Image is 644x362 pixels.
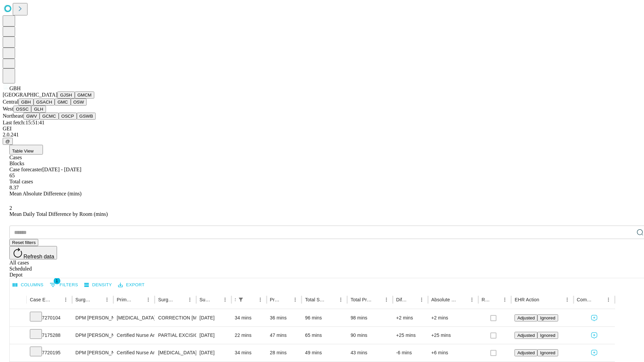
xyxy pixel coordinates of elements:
[117,344,151,361] div: Certified Nurse Anesthetist
[93,295,102,304] button: Sort
[200,327,228,344] div: [DATE]
[396,297,407,302] div: Difference
[30,297,51,302] div: Case Epic Id
[236,295,246,304] div: 1 active filter
[200,344,228,361] div: [DATE]
[235,344,263,361] div: 34 mins
[500,295,509,304] button: Menu
[537,349,558,356] button: Ignored
[42,167,81,172] span: [DATE] - [DATE]
[220,295,230,304] button: Menu
[305,309,344,326] div: 96 mins
[594,295,604,304] button: Sort
[3,138,13,145] button: @
[12,148,34,154] span: Table View
[83,280,114,290] button: Density
[211,295,220,304] button: Sort
[270,297,281,302] div: Predicted In Room Duration
[200,297,210,302] div: Surgery Date
[23,113,40,120] button: GWV
[540,315,555,320] span: Ignored
[396,344,425,361] div: -6 mins
[30,327,69,344] div: 7175288
[116,280,146,290] button: Export
[102,295,112,304] button: Menu
[458,295,467,304] button: Sort
[3,126,641,132] div: GEI
[75,309,110,326] div: DPM [PERSON_NAME]
[117,309,151,326] div: [MEDICAL_DATA]
[517,350,535,355] span: Adjusted
[515,314,537,321] button: Adjusted
[11,280,45,290] button: Select columns
[290,295,300,304] button: Menu
[270,327,299,344] div: 47 mins
[77,113,96,120] button: GSWB
[9,179,33,184] span: Total cases
[305,297,326,302] div: Total Scheduled Duration
[382,295,391,304] button: Menu
[9,239,38,246] button: Reset filters
[9,211,108,217] span: Mean Daily Total Difference by Room (mins)
[18,99,34,106] button: GBH
[517,333,535,338] span: Adjusted
[246,295,256,304] button: Sort
[604,295,613,304] button: Menu
[158,309,193,326] div: CORRECTION [MEDICAL_DATA]
[75,297,92,302] div: Surgeon Name
[305,344,344,361] div: 49 mins
[5,139,10,144] span: @
[30,344,69,361] div: 7720195
[117,327,151,344] div: Certified Nurse Anesthetist
[3,132,641,138] div: 2.0.241
[515,297,539,302] div: EHR Action
[537,332,558,339] button: Ignored
[13,347,23,359] button: Expand
[351,344,389,361] div: 43 mins
[75,344,110,361] div: DPM [PERSON_NAME]
[515,349,537,356] button: Adjusted
[158,344,193,361] div: [MEDICAL_DATA] COMPLETE EXCISION 5TH [MEDICAL_DATA] HEAD
[3,113,23,119] span: Northeast
[12,240,36,245] span: Reset filters
[396,309,425,326] div: +2 mins
[34,99,55,106] button: GSACH
[431,327,475,344] div: +25 mins
[9,85,21,91] span: GBH
[540,350,555,355] span: Ignored
[75,327,110,344] div: DPM [PERSON_NAME]
[351,327,389,344] div: 90 mins
[13,330,23,342] button: Expand
[9,173,15,178] span: 65
[75,92,94,99] button: GMCM
[55,99,70,106] button: GMC
[3,120,45,125] span: Last fetch: 15:51:41
[305,327,344,344] div: 65 mins
[13,106,32,113] button: OSSC
[9,246,57,259] button: Refresh data
[235,327,263,344] div: 22 mins
[61,295,70,304] button: Menu
[200,309,228,326] div: [DATE]
[351,297,372,302] div: Total Predicted Duration
[9,167,42,172] span: Case forecaster
[40,113,59,120] button: GCMC
[515,332,537,339] button: Adjusted
[30,309,69,326] div: 7270104
[57,92,75,99] button: GJSH
[537,314,558,321] button: Ignored
[336,295,345,304] button: Menu
[256,295,265,304] button: Menu
[13,312,23,324] button: Expand
[482,297,490,302] div: Resolved in EHR
[577,297,594,302] div: Comments
[270,344,299,361] div: 28 mins
[417,295,426,304] button: Menu
[185,295,195,304] button: Menu
[3,106,13,112] span: West
[54,278,60,284] span: 1
[372,295,382,304] button: Sort
[281,295,290,304] button: Sort
[431,309,475,326] div: +2 mins
[71,99,87,106] button: OSW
